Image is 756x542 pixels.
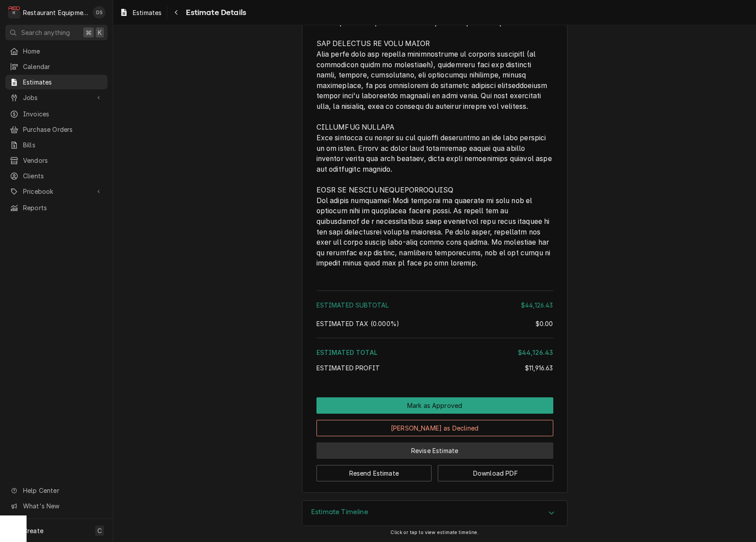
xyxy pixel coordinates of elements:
div: Button Group Row [316,397,553,414]
span: Help Center [23,486,102,495]
a: Go to Help Center [5,483,108,498]
span: Invoices [23,109,103,119]
button: Download PDF [438,465,553,481]
span: Reports [23,203,103,212]
span: Search anything [21,28,70,37]
div: $44,126.43 [521,300,553,310]
a: Reports [5,200,108,215]
span: ⌘ [85,28,92,37]
a: Estimates [5,75,108,89]
div: Estimate Timeline [302,500,567,526]
div: Estimated Subtotal [316,300,553,310]
span: Pricebook [23,187,90,196]
span: Click or tap to view estimate timeline. [390,530,478,535]
div: Amount Summary [316,287,553,379]
span: K [98,28,102,37]
span: Purchase Orders [23,125,103,134]
div: $0.00 [536,319,553,328]
button: Search anything⌘K [5,25,108,40]
span: Estimated Profit [316,364,380,372]
span: Jobs [23,93,90,102]
span: Estimated Total [316,349,378,356]
span: Estimate Details [183,7,246,19]
span: What's New [23,501,102,511]
div: Button Group Row [316,436,553,459]
span: Estimated Subtotal [316,301,389,309]
button: [PERSON_NAME] as Declined [316,420,553,436]
span: Calendar [23,62,103,71]
div: Estimated Tax [316,319,553,328]
div: Button Group [316,397,553,481]
div: $11,916.63 [525,363,553,373]
a: Invoices [5,107,108,121]
a: Go to What's New [5,499,108,513]
span: Bills [23,140,103,150]
div: Accordion Header [302,501,567,526]
span: C [97,526,102,535]
a: Calendar [5,59,108,74]
a: Vendors [5,153,108,168]
span: Estimates [133,8,162,17]
div: R [8,6,20,19]
a: Go to Pricebook [5,184,108,199]
button: Accordion Details Expand Trigger [302,501,567,526]
a: Home [5,44,108,58]
span: Home [23,46,103,56]
div: Restaurant Equipment Diagnostics's Avatar [8,6,20,19]
span: Clients [23,171,103,181]
div: Button Group Row [316,414,553,436]
a: Bills [5,138,108,152]
div: Estimated Profit [316,363,553,373]
span: Estimates [23,77,103,87]
a: Purchase Orders [5,122,108,137]
div: Estimated Total [316,348,553,357]
button: Navigate back [169,5,183,19]
div: Restaurant Equipment Diagnostics [23,8,88,17]
a: Estimates [116,5,165,20]
div: Derek Stewart's Avatar [93,6,105,19]
div: $44,126.43 [518,348,553,357]
span: Vendors [23,156,103,165]
button: Mark as Approved [316,397,553,414]
div: DS [93,6,105,19]
span: Estimated Tax ( 0.000% ) [316,320,400,327]
button: Resend Estimate [316,465,432,481]
a: Go to Jobs [5,90,108,105]
button: Revise Estimate [316,442,553,459]
span: Create [23,527,43,534]
h3: Estimate Timeline [311,508,368,516]
a: Clients [5,169,108,183]
div: Button Group Row [316,459,553,481]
